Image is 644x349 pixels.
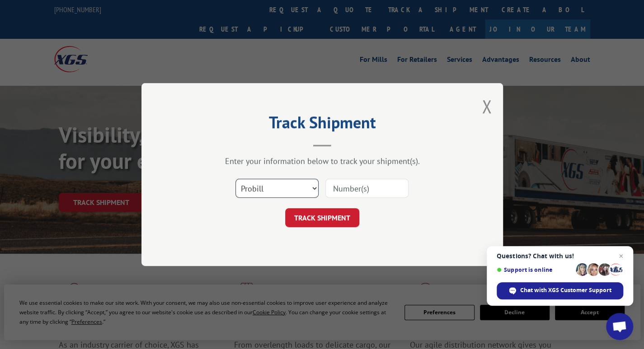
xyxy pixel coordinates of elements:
div: Open chat [606,313,633,340]
h2: Track Shipment [187,116,458,133]
button: Close modal [482,94,492,118]
div: Chat with XGS Customer Support [497,282,623,299]
button: TRACK SHIPMENT [285,208,359,227]
span: Chat with XGS Customer Support [520,286,611,294]
div: Enter your information below to track your shipment(s). [187,156,458,166]
span: Questions? Chat with us! [497,252,623,260]
span: Support is online [497,266,573,273]
input: Number(s) [325,179,409,198]
span: Close chat [616,251,626,261]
